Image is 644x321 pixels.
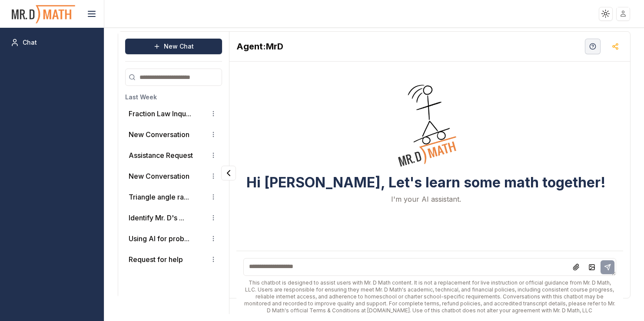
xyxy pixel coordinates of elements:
[11,3,76,26] img: PromptOwl
[129,213,184,223] button: Identify Mr. D's ...
[129,254,183,265] p: Request for help
[208,192,219,202] button: Conversation options
[129,129,189,140] p: New Conversation
[243,279,616,314] div: This chatbot is designed to assist users with Mr. D Math content. It is not a replacement for liv...
[617,7,630,20] img: placeholder-user.jpg
[23,38,37,47] span: Chat
[208,213,219,223] button: Conversation options
[391,194,461,204] p: I'm your AI assistant.
[125,93,222,102] h3: Last Week
[129,150,193,160] p: Assistance Request
[208,233,219,244] button: Conversation options
[129,108,191,119] button: Fraction Law Inqu...
[208,254,219,265] button: Conversation options
[129,171,189,181] p: New Conversation
[585,39,601,54] button: Help Videos
[129,233,189,244] button: Using AI for prob...
[246,175,606,190] h3: Hi [PERSON_NAME], Let's learn some math together!
[129,192,189,202] button: Triangle angle ra...
[7,35,97,50] a: Chat
[236,40,283,52] h2: MrD
[208,171,219,181] button: Conversation options
[125,39,222,54] button: New Chat
[221,166,236,180] button: Collapse panel
[208,150,219,160] button: Conversation options
[392,83,461,168] img: Welcome Owl
[208,129,219,140] button: Conversation options
[208,108,219,119] button: Conversation options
